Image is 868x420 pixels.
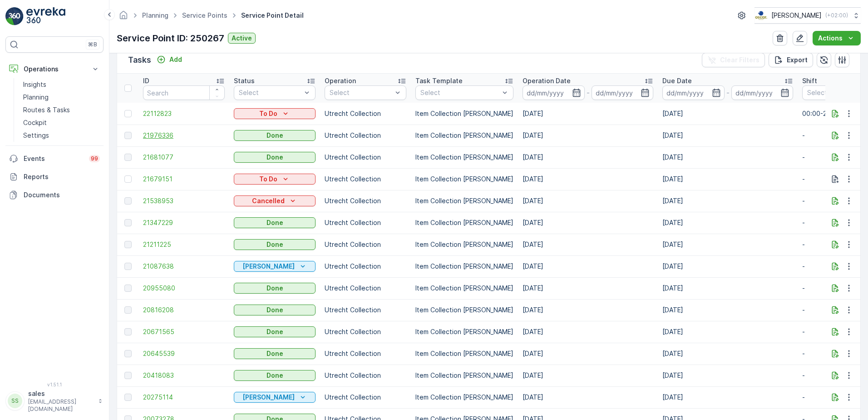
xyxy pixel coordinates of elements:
p: Item Collection [PERSON_NAME] [415,175,513,184]
p: Due Date [662,76,692,85]
div: Toggle Row Selected [124,175,132,183]
button: Done [234,283,316,294]
button: Cancelled [234,195,316,206]
p: Utrecht Collection [325,262,406,271]
div: Toggle Row Selected [124,154,132,161]
button: Actions [813,31,861,45]
p: Item Collection [PERSON_NAME] [415,305,513,315]
p: sales [28,389,94,398]
button: Done [234,370,316,381]
p: Utrecht Collection [325,349,406,358]
p: Done [266,371,283,380]
td: [DATE] [658,125,798,146]
span: 20275114 [143,393,225,402]
span: 20816208 [143,305,225,315]
a: 21347229 [143,218,225,227]
p: Events [24,154,84,163]
p: Done [266,349,283,358]
input: dd/mm/yyyy [592,85,654,100]
button: Done [234,239,316,250]
p: Cockpit [23,118,47,127]
p: Operations [24,65,85,74]
button: Geen Afval [234,261,316,272]
p: Routes & Tasks [23,105,70,115]
p: ( +02:00 ) [825,12,848,19]
a: 20955080 [143,284,225,293]
button: To Do [234,108,316,119]
p: Item Collection [PERSON_NAME] [415,109,513,118]
button: Clear Filters [702,53,765,67]
p: ID [143,76,149,85]
td: [DATE] [658,321,798,343]
p: Utrecht Collection [325,371,406,380]
p: Utrecht Collection [325,284,406,293]
td: [DATE] [518,103,658,125]
div: Toggle Row Selected [124,350,132,357]
p: Item Collection [PERSON_NAME] [415,196,513,205]
a: Reports [5,168,104,186]
p: Actions [818,34,843,43]
p: Export [787,55,808,65]
input: dd/mm/yyyy [731,85,794,100]
p: Done [266,131,283,140]
img: logo [5,7,24,25]
td: [DATE] [658,168,798,190]
button: Done [234,326,316,337]
img: logo_light-DOdMpM7g.png [26,7,65,25]
a: Cockpit [20,116,104,129]
a: 21681077 [143,153,225,162]
td: [DATE] [518,386,658,408]
td: [DATE] [658,103,798,125]
a: 21087638 [143,262,225,271]
p: Done [266,218,283,227]
p: Settings [23,131,49,140]
p: Item Collection [PERSON_NAME] [415,153,513,162]
td: [DATE] [518,255,658,277]
span: 21679151 [143,175,225,184]
td: [DATE] [518,212,658,234]
div: Toggle Row Selected [124,197,132,205]
a: 21538953 [143,196,225,205]
a: Service Points [182,11,227,19]
p: Select [420,88,499,97]
div: Toggle Row Selected [124,132,132,139]
p: Utrecht Collection [325,153,406,162]
span: Service Point Detail [239,11,306,20]
a: Planning [20,91,104,104]
input: Search [143,85,225,100]
p: Documents [24,190,100,200]
td: [DATE] [658,277,798,299]
button: Active [228,33,256,44]
a: 20645539 [143,349,225,358]
p: - [726,87,730,98]
p: [EMAIL_ADDRESS][DOMAIN_NAME] [28,398,94,413]
td: [DATE] [518,299,658,321]
button: Geen Afval [234,392,316,403]
p: Item Collection [PERSON_NAME] [415,371,513,380]
a: 20671565 [143,327,225,336]
a: 21976336 [143,131,225,140]
td: [DATE] [658,343,798,365]
p: [PERSON_NAME] [771,11,822,20]
p: Item Collection [PERSON_NAME] [415,131,513,140]
a: Documents [5,186,104,204]
p: Item Collection [PERSON_NAME] [415,218,513,227]
button: Done [234,152,316,163]
p: Done [266,284,283,293]
p: Operation Date [523,76,571,85]
a: 22112823 [143,109,225,118]
p: Add [169,55,182,64]
span: 20418083 [143,371,225,380]
div: Toggle Row Selected [124,285,132,292]
p: Item Collection [PERSON_NAME] [415,240,513,249]
div: Toggle Row Selected [124,328,132,335]
div: Toggle Row Selected [124,219,132,226]
p: Planning [23,93,49,102]
td: [DATE] [518,234,658,255]
button: To Do [234,174,316,185]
